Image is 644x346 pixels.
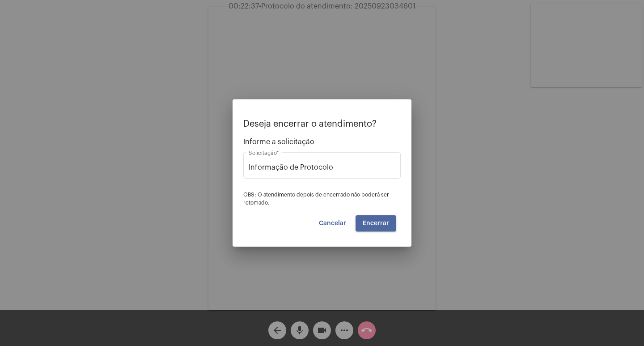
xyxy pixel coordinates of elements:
[243,119,401,129] p: Deseja encerrar o atendimento?
[363,220,389,226] span: Encerrar
[243,192,389,205] span: OBS: O atendimento depois de encerrado não poderá ser retomado.
[319,220,346,226] span: Cancelar
[249,163,395,171] input: Buscar solicitação
[243,138,401,146] span: Informe a solicitação
[312,215,353,231] button: Cancelar
[356,215,396,231] button: Encerrar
